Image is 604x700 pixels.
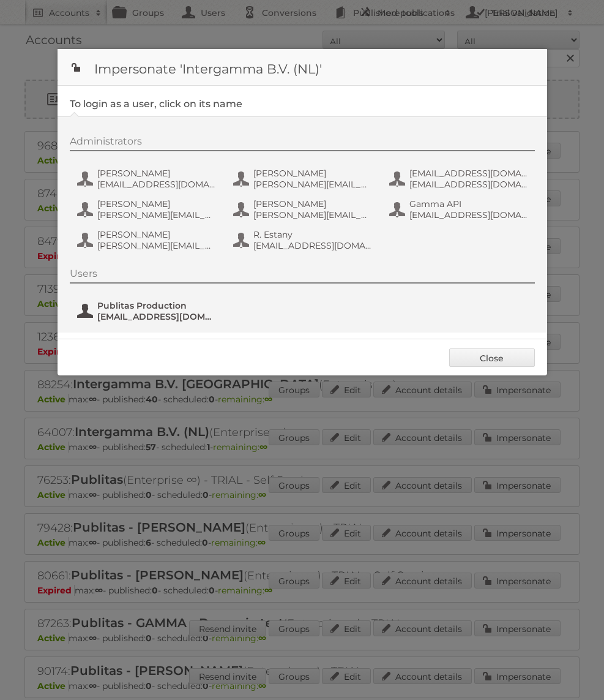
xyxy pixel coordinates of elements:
[253,209,372,220] span: [PERSON_NAME][EMAIL_ADDRESS][DOMAIN_NAME]
[253,179,372,190] span: [PERSON_NAME][EMAIL_ADDRESS][DOMAIN_NAME]
[97,179,216,190] span: [EMAIL_ADDRESS][DOMAIN_NAME]
[232,197,376,222] button: [PERSON_NAME] [PERSON_NAME][EMAIL_ADDRESS][DOMAIN_NAME]
[253,168,372,179] span: [PERSON_NAME]
[97,198,216,209] span: [PERSON_NAME]
[388,167,532,191] button: [EMAIL_ADDRESS][DOMAIN_NAME] [EMAIL_ADDRESS][DOMAIN_NAME]
[76,228,220,252] button: [PERSON_NAME] [PERSON_NAME][EMAIL_ADDRESS][DOMAIN_NAME]
[58,49,547,86] h1: Impersonate 'Intergamma B.V. (NL)'
[70,98,242,110] legend: To login as a user, click on its name
[409,168,528,179] span: [EMAIL_ADDRESS][DOMAIN_NAME]
[253,229,372,240] span: R. Estany
[253,240,372,251] span: [EMAIL_ADDRESS][DOMAIN_NAME]
[232,167,376,191] button: [PERSON_NAME] [PERSON_NAME][EMAIL_ADDRESS][DOMAIN_NAME]
[97,209,216,220] span: [PERSON_NAME][EMAIL_ADDRESS][DOMAIN_NAME]
[97,311,216,322] span: [EMAIL_ADDRESS][DOMAIN_NAME]
[70,268,535,284] div: Users
[76,197,220,222] button: [PERSON_NAME] [PERSON_NAME][EMAIL_ADDRESS][DOMAIN_NAME]
[97,240,216,251] span: [PERSON_NAME][EMAIL_ADDRESS][DOMAIN_NAME]
[97,300,216,311] span: Publitas Production
[76,299,220,323] button: Publitas Production [EMAIL_ADDRESS][DOMAIN_NAME]
[449,348,535,367] a: Close
[388,197,532,222] button: Gamma API [EMAIL_ADDRESS][DOMAIN_NAME]
[409,209,528,220] span: [EMAIL_ADDRESS][DOMAIN_NAME]
[253,198,372,209] span: [PERSON_NAME]
[97,229,216,240] span: [PERSON_NAME]
[232,228,376,252] button: R. Estany [EMAIL_ADDRESS][DOMAIN_NAME]
[76,167,220,191] button: [PERSON_NAME] [EMAIL_ADDRESS][DOMAIN_NAME]
[70,135,535,151] div: Administrators
[97,168,216,179] span: [PERSON_NAME]
[409,198,528,209] span: Gamma API
[409,179,528,190] span: [EMAIL_ADDRESS][DOMAIN_NAME]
